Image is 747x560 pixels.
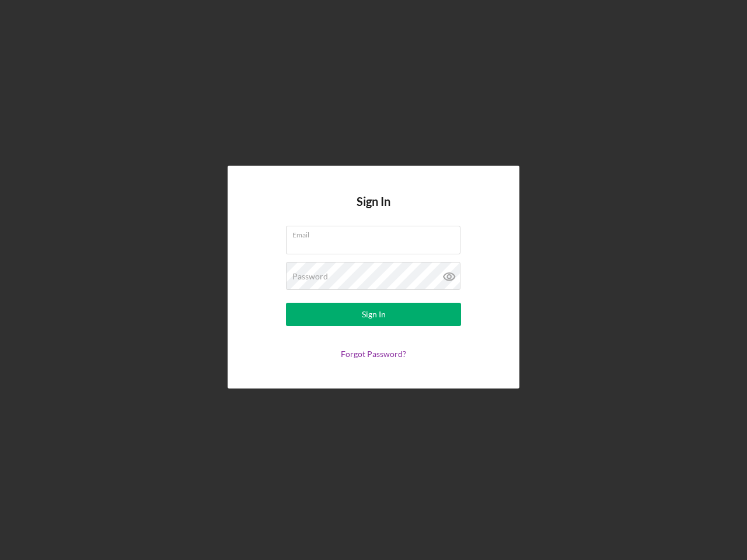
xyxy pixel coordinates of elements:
label: Email [292,226,460,239]
label: Password [292,272,328,281]
a: Forgot Password? [341,349,406,359]
button: Sign In [286,303,461,326]
div: Sign In [362,303,386,326]
h4: Sign In [357,195,390,226]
